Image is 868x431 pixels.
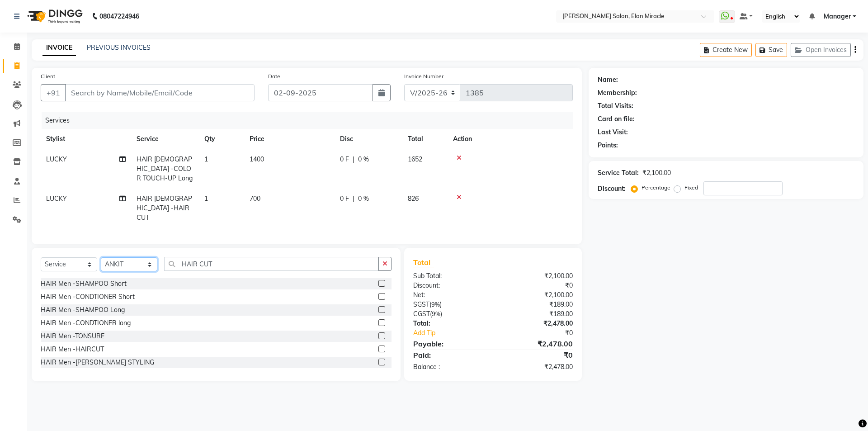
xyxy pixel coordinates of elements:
[406,328,507,338] a: Add Tip
[41,84,66,101] button: +91
[598,128,628,137] div: Last Visit:
[41,72,55,81] label: Client
[406,309,493,319] div: ( )
[41,305,125,315] div: HAIR Men -SHAMPOO Long
[493,338,579,349] div: ₹2,478.00
[642,184,670,192] label: Percentage
[598,141,618,150] div: Points:
[406,350,493,360] div: Paid:
[131,129,199,149] th: Service
[23,4,85,29] img: logo
[406,338,493,349] div: Payable:
[340,155,349,164] span: 0 F
[598,75,618,85] div: Name:
[493,281,579,290] div: ₹0
[408,155,422,163] span: 1652
[598,88,637,98] div: Membership:
[41,292,135,302] div: HAIR Men -CONDTIONER Short
[493,362,579,372] div: ₹2,478.00
[493,271,579,281] div: ₹2,100.00
[413,258,434,267] span: Total
[250,194,260,203] span: 700
[268,72,280,81] label: Date
[137,194,192,222] span: HAIR [DEMOGRAPHIC_DATA] -HAIRCUT
[406,300,493,309] div: ( )
[244,129,335,149] th: Price
[598,184,626,194] div: Discount:
[824,12,851,21] span: Manager
[42,112,580,129] div: Services
[41,318,131,328] div: HAIR Men -CONDTIONER long
[353,194,354,204] span: |
[335,129,402,149] th: Disc
[353,155,354,164] span: |
[413,310,430,318] span: CGST
[448,129,573,149] th: Action
[46,155,67,163] span: LUCKY
[642,168,671,178] div: ₹2,100.00
[250,155,264,163] span: 1400
[507,328,579,338] div: ₹0
[598,101,633,111] div: Total Visits:
[700,43,752,57] button: Create New
[493,290,579,300] div: ₹2,100.00
[199,129,244,149] th: Qty
[340,194,349,204] span: 0 F
[204,194,208,203] span: 1
[408,194,419,203] span: 826
[406,281,493,290] div: Discount:
[413,300,429,308] span: SGST
[41,345,104,354] div: HAIR Men -HAIRCUT
[431,301,440,308] span: 9%
[41,129,131,149] th: Stylist
[99,4,139,29] b: 08047224946
[137,155,193,182] span: HAIR [DEMOGRAPHIC_DATA] -COLOR TOUCH-UP Long
[41,279,127,289] div: HAIR Men -SHAMPOO Short
[493,300,579,309] div: ₹189.00
[358,194,369,204] span: 0 %
[684,184,698,192] label: Fixed
[493,350,579,360] div: ₹0
[598,168,639,178] div: Service Total:
[65,84,255,101] input: Search by Name/Mobile/Email/Code
[41,358,154,367] div: HAIR Men -[PERSON_NAME] STYLING
[755,43,787,57] button: Save
[164,257,379,271] input: Search or Scan
[204,155,208,163] span: 1
[406,319,493,328] div: Total:
[406,271,493,281] div: Sub Total:
[598,114,635,124] div: Card on file:
[404,72,443,81] label: Invoice Number
[402,129,448,149] th: Total
[791,43,851,57] button: Open Invoices
[358,155,369,164] span: 0 %
[42,40,76,56] a: INVOICE
[46,194,67,203] span: LUCKY
[432,310,440,317] span: 9%
[406,362,493,372] div: Balance :
[493,319,579,328] div: ₹2,478.00
[41,332,104,341] div: HAIR Men -TONSURE
[87,43,151,52] a: PREVIOUS INVOICES
[493,309,579,319] div: ₹189.00
[406,290,493,300] div: Net:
